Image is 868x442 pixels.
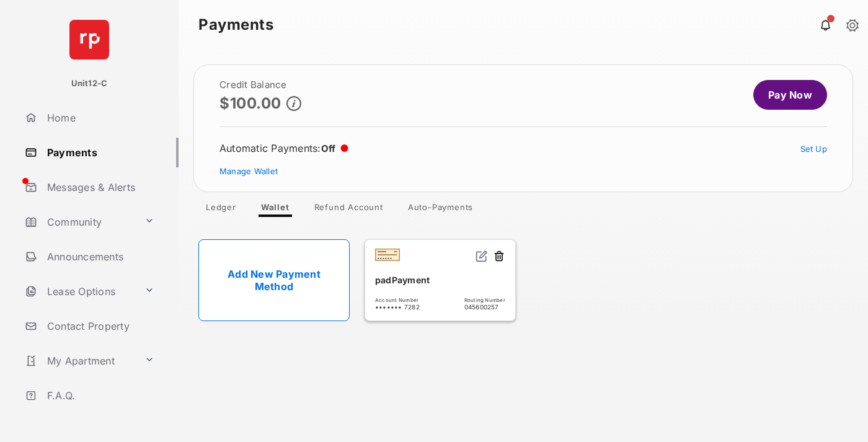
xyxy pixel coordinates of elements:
[198,239,350,321] a: Add New Payment Method
[375,297,420,303] span: Account Number
[20,103,179,133] a: Home
[20,311,179,341] a: Contact Property
[69,20,109,60] img: svg+xml;base64,PHN2ZyB4bWxucz0iaHR0cDovL3d3dy53My5vcmcvMjAwMC9zdmciIHdpZHRoPSI2NCIgaGVpZ2h0PSI2NC...
[20,276,139,306] a: Lease Options
[20,172,179,202] a: Messages & Alerts
[251,202,299,217] a: Wallet
[196,202,246,217] a: Ledger
[20,207,139,237] a: Community
[375,303,420,311] span: ••••••• 7282
[464,303,505,311] span: 045600257
[71,77,108,90] p: Unit12-C
[800,144,828,154] a: Set Up
[20,346,139,376] a: My Apartment
[219,142,348,154] div: Automatic Payments :
[398,202,483,217] a: Auto-Payments
[20,138,179,167] a: Payments
[375,270,505,290] div: padPayment
[219,80,301,90] h2: Credit Balance
[304,202,393,217] a: Refund Account
[219,166,278,176] a: Manage Wallet
[464,297,505,303] span: Routing Number
[198,17,273,32] strong: Payments
[476,250,488,262] img: svg+xml;base64,PHN2ZyB2aWV3Qm94PSIwIDAgMjQgMjQiIHdpZHRoPSIxNiIgaGVpZ2h0PSIxNiIgZmlsbD0ibm9uZSIgeG...
[20,242,179,272] a: Announcements
[321,143,336,154] span: Off
[219,95,281,112] p: $100.00
[20,381,179,410] a: F.A.Q.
